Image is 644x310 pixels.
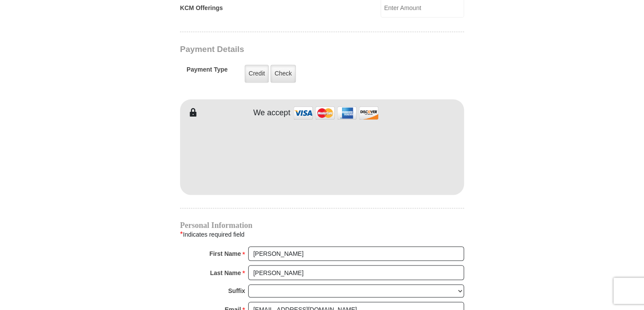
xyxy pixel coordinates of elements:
[180,221,464,228] h4: Personal Information
[180,45,403,55] h3: Payment Details
[187,66,228,78] h5: Payment Type
[180,3,223,13] label: KCM Offerings
[209,247,241,259] strong: First Name
[253,108,291,118] h4: We accept
[245,65,269,83] label: Credit
[180,228,464,240] div: Indicates required field
[292,103,380,122] img: credit cards accepted
[270,65,296,83] label: Check
[228,284,245,296] strong: Suffix
[210,266,241,279] strong: Last Name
